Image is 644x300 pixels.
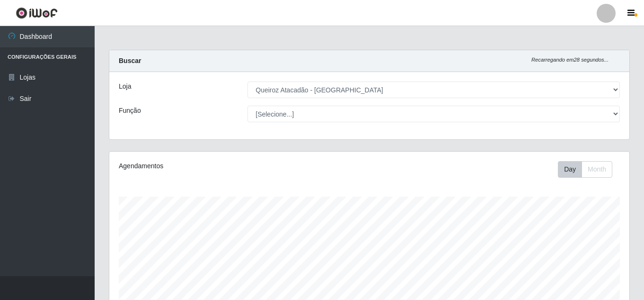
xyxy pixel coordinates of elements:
[119,57,141,64] strong: Buscar
[16,7,58,19] img: CoreUI Logo
[558,161,612,178] div: First group
[558,161,620,178] div: Toolbar with button groups
[558,161,582,178] button: Day
[119,82,131,91] label: Loja
[119,106,141,116] label: Função
[119,161,319,171] div: Agendamentos
[582,161,612,178] button: Month
[531,57,609,63] i: Recarregando em 28 segundos...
